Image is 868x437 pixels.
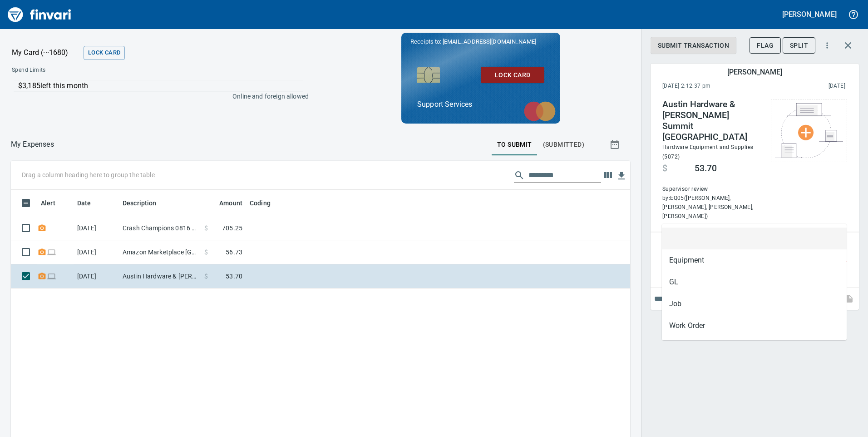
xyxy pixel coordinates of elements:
td: [DATE] [74,264,119,288]
nav: breadcrumb [11,139,54,150]
span: Coding [250,198,282,209]
td: Amazon Marketplace [GEOGRAPHIC_DATA] [GEOGRAPHIC_DATA] [119,240,201,264]
span: Online transaction [47,249,56,255]
span: Description [123,198,157,209]
span: Receipt Required [37,273,47,279]
span: Description [123,198,168,209]
li: GL [662,271,847,293]
span: Date [77,198,103,209]
p: $3,185 left this month [18,80,303,91]
td: Austin Hardware & [PERSON_NAME] Summit [GEOGRAPHIC_DATA] [119,264,201,288]
li: Job [662,293,847,315]
span: Lock Card [88,48,120,58]
span: Date [77,198,91,209]
p: My Card (···1680) [12,47,80,58]
span: To Submit [497,139,532,150]
img: Finvari [5,4,74,25]
span: Split [790,40,808,51]
h5: [PERSON_NAME] [727,67,782,77]
button: Lock Card [84,46,125,60]
p: Drag a column heading here to group the table [22,170,155,179]
span: Coding [250,198,271,209]
td: [DATE] [74,216,119,240]
button: [PERSON_NAME] [780,7,839,21]
button: Choose columns to display [601,169,615,182]
li: Work Order [662,315,847,337]
span: 56.73 [226,248,242,257]
span: Flag [757,40,774,51]
button: Split [783,37,815,54]
span: Receipt Required [37,249,47,255]
li: Equipment [662,249,847,271]
p: Support Services [417,99,544,110]
span: Amount [207,198,242,209]
img: Select file [775,103,843,158]
span: $ [204,248,208,257]
span: Amount [219,198,242,209]
span: This records your note into the expense [837,288,859,310]
span: This charge was settled by the merchant and appears on the 2025/08/09 statement. [769,82,845,91]
span: Alert [41,198,67,209]
h5: [PERSON_NAME] [782,10,837,19]
button: Close transaction [837,35,859,56]
button: More [817,35,837,55]
p: My Expenses [11,139,54,150]
span: [DATE] 2:12:37 pm [662,82,769,91]
button: Flag [750,37,781,54]
span: Supervisor review by: EQ05 ([PERSON_NAME], [PERSON_NAME], [PERSON_NAME], [PERSON_NAME]) [662,185,762,221]
span: Online transaction [47,273,56,279]
td: Crash Champions 0816 - [GEOGRAPHIC_DATA] [GEOGRAPHIC_DATA] [119,216,201,240]
button: Lock Card [481,67,544,84]
span: $ [662,163,667,174]
span: 53.70 [695,163,717,174]
span: 705.25 [222,223,242,233]
p: Receipts to: [410,37,551,46]
td: [DATE] [74,240,119,264]
button: Show transactions within a particular date range [601,134,630,155]
button: Download Table [615,169,628,183]
span: Submit Transaction [658,40,729,51]
span: $ [204,272,208,281]
span: Receipt Required [37,225,47,231]
h4: Austin Hardware & [PERSON_NAME] Summit [GEOGRAPHIC_DATA] [662,99,762,143]
span: Alert [41,198,55,209]
span: (Submitted) [543,139,584,150]
button: Submit Transaction [651,37,736,54]
span: $ [204,223,208,233]
span: [EMAIL_ADDRESS][DOMAIN_NAME] [442,37,537,46]
span: Hardware Equipment and Supplies (5072) [662,144,753,160]
span: 53.70 [226,272,242,281]
img: mastercard.svg [519,97,560,126]
span: Spend Limits [12,66,176,75]
p: Online and foreign allowed [5,92,309,101]
span: Lock Card [488,70,537,81]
